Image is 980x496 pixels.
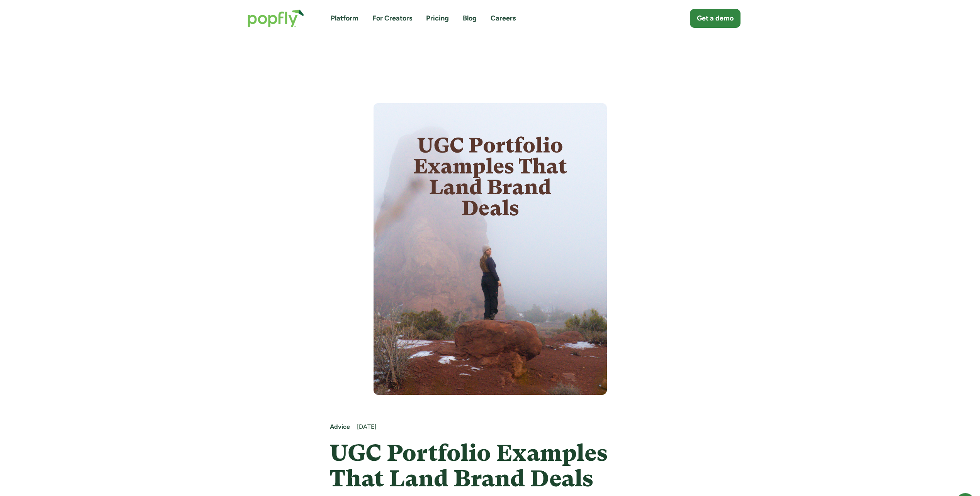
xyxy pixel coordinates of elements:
[330,440,650,491] h1: UGC Portfolio Examples That Land Brand Deals
[463,14,477,23] a: Blog
[690,9,741,28] a: Get a demo
[330,423,350,431] a: Advice
[240,2,312,35] a: home
[426,14,449,23] a: Pricing
[491,14,516,23] a: Careers
[697,14,734,23] div: Get a demo
[357,423,650,431] div: [DATE]
[372,14,412,23] a: For Creators
[331,14,358,23] a: Platform
[330,423,350,430] strong: Advice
